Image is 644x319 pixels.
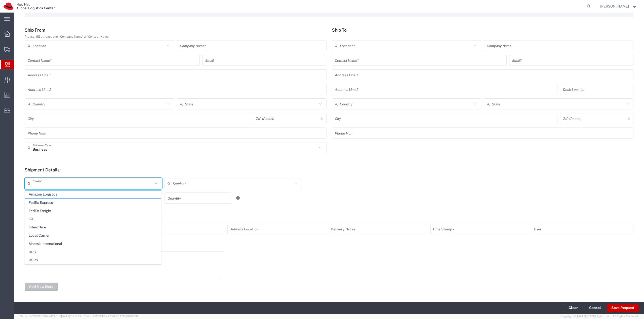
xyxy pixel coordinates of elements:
a: Add Item [234,195,242,202]
span: Local Carrier [25,232,161,239]
button: Save Request [607,304,639,312]
h5: Ship To [332,27,634,33]
span: Jason Alexander [600,4,629,9]
th: Delivery Location [228,225,329,234]
th: User [532,225,633,234]
h5: Ship From [25,27,327,33]
button: Clear [563,304,583,312]
span: IGL [25,215,161,223]
h5: Shipment Details: [25,167,633,172]
span: USPS [25,256,161,264]
h5: Delivery Details: [25,218,633,223]
span: Maersk International [25,240,161,248]
table: Delivery Details: [25,225,633,234]
span: Client: 2025.21.0-c751f8d [84,315,138,318]
span: FedEx Freight [25,207,161,215]
th: Status [126,225,228,234]
span: [DATE] 08:02:06 [117,315,138,318]
h5: Additional Notes: [25,244,633,250]
span: Interoffice [25,223,161,231]
span: UPS [25,248,161,256]
span: Copyright © [DATE]-[DATE] Agistix Inc., All Rights Reserved [560,314,638,318]
span: [DATE] 08:10:27 [61,315,82,318]
span: Server: 2025.21.0-3046479f1b3 [20,315,82,318]
th: Time Stamp [430,225,532,234]
button: [PERSON_NAME] [600,3,637,9]
th: Delivery Notes [329,225,430,234]
span: Amazon Logistics [25,190,161,198]
a: Cancel [585,304,605,312]
div: Please, fill at least one: 'Company Name' or 'Contact Name' [25,34,327,39]
img: logo [4,3,55,10]
span: FedEx Express [25,199,161,207]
